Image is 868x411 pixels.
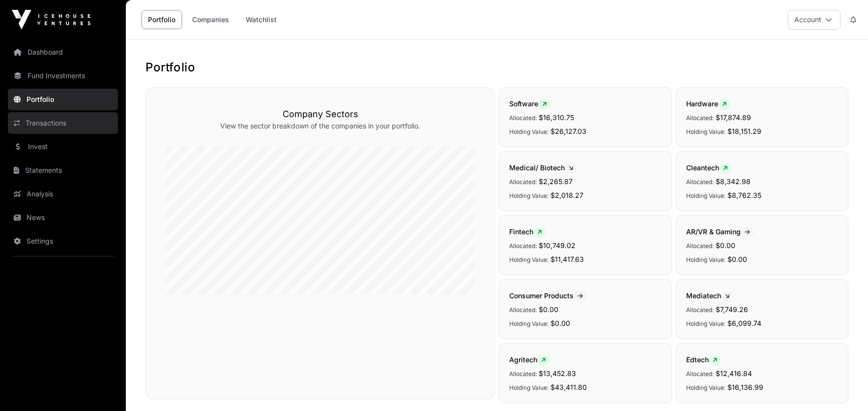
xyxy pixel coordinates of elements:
span: $10,749.02 [539,241,576,250]
a: Analysis [8,183,118,205]
span: Holding Value: [686,192,725,199]
span: $16,310.75 [539,113,574,122]
span: Holding Value: [686,384,725,391]
span: Holding Value: [509,320,549,327]
span: AR/VR & Gaming [686,227,754,236]
img: Icehouse Ventures Logo [12,10,90,30]
span: $16,136.99 [727,383,763,391]
a: Portfolio [142,10,182,29]
span: Allocated: [686,178,714,186]
span: Agritech [509,355,550,364]
span: Allocated: [686,306,714,314]
a: Watchlist [239,10,283,29]
span: $2,018.27 [550,191,583,199]
span: Medical/ Biotech [509,163,577,172]
span: $0.00 [539,305,558,314]
span: Hardware [686,99,730,108]
span: Cleantech [686,163,731,172]
span: Consumer Products [509,291,587,300]
a: Statements [8,159,118,181]
a: Transactions [8,112,118,134]
span: Holding Value: [509,384,549,391]
span: Software [509,99,550,108]
span: $0.00 [727,255,747,263]
p: View the sector breakdown of the companies in your portfolio. [166,121,475,131]
span: $0.00 [550,319,570,327]
h1: Portfolio [145,60,848,75]
span: Allocated: [686,370,714,378]
span: $11,417.63 [550,255,584,263]
span: $13,452.83 [539,369,576,378]
span: Allocated: [509,242,537,250]
span: Holding Value: [509,256,549,263]
span: Holding Value: [509,128,549,135]
span: Allocated: [509,178,537,186]
a: News [8,207,118,228]
span: Holding Value: [509,192,549,199]
a: Fund Investments [8,65,118,87]
span: $2,265.87 [539,177,573,186]
span: $26,127.03 [550,127,586,135]
span: Holding Value: [686,256,725,263]
a: Dashboard [8,41,118,63]
span: Allocated: [509,370,537,378]
span: $6,099.74 [727,319,761,327]
iframe: Chat Widget [819,364,868,411]
span: $17,874.89 [716,113,751,122]
span: $8,762.35 [727,191,761,199]
span: $8,342.98 [716,177,751,186]
a: Invest [8,136,118,158]
span: $7,749.26 [716,305,748,314]
span: Holding Value: [686,320,725,327]
h3: Company Sectors [166,107,475,121]
a: Portfolio [8,89,118,110]
a: Companies [186,10,235,29]
a: Settings [8,230,118,252]
button: Account [788,10,840,30]
span: Allocated: [509,114,537,122]
span: Mediatech [686,291,733,300]
span: Holding Value: [686,128,725,135]
span: Allocated: [686,114,714,122]
span: $0.00 [716,241,735,250]
span: $12,416.84 [716,369,752,378]
span: Fintech [509,227,546,236]
span: $18,151.29 [727,127,761,135]
span: Allocated: [686,242,714,250]
span: $43,411.80 [550,383,587,391]
span: Edtech [686,355,721,364]
span: Allocated: [509,306,537,314]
